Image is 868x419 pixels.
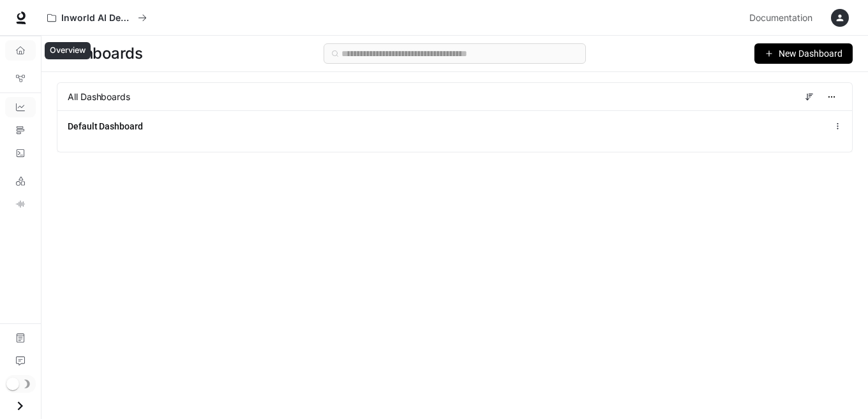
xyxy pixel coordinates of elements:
[744,5,822,31] a: Documentation
[68,91,130,103] span: All Dashboards
[6,376,19,390] span: Dark mode toggle
[68,120,143,133] a: Default Dashboard
[754,43,853,64] button: New Dashboard
[779,47,842,61] span: New Dashboard
[57,41,142,66] span: Dashboards
[749,10,812,26] span: Documentation
[61,13,133,24] p: Inworld AI Demos
[5,171,36,191] a: LLM Playground
[5,328,36,348] a: Documentation
[41,5,153,31] button: All workspaces
[5,68,36,89] a: Graph Registry
[5,97,36,117] a: Dashboards
[5,143,36,163] a: Logs
[5,351,36,371] a: Feedback
[5,40,36,61] a: Overview
[45,42,91,59] div: Overview
[5,194,36,214] a: TTS Playground
[5,120,36,140] a: Traces
[6,393,34,419] button: Open drawer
